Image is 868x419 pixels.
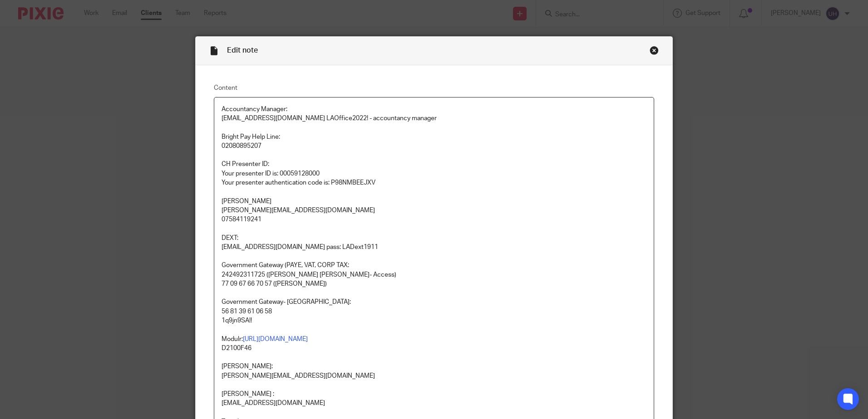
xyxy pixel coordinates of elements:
[222,132,646,141] p: Bright Pay Help Line:
[214,83,654,93] label: Content
[222,399,646,408] p: [EMAIL_ADDRESS][DOMAIN_NAME]
[222,335,646,344] p: Modulr:
[222,307,646,316] p: 56 81 39 61 06 58
[222,234,646,243] p: DEXT:
[222,141,646,151] p: 02080895207
[222,297,646,307] p: Government Gateway- [GEOGRAPHIC_DATA]:
[222,243,646,252] p: [EMAIL_ADDRESS][DOMAIN_NAME] pass: LADext1911
[222,169,646,188] p: Your presenter ID is: 00059128000 Your presenter authentication code is: P98NMBEEJXV
[222,270,646,289] p: 242492311725 ([PERSON_NAME] [PERSON_NAME]- Access) 77 09 67 66 70 57 ([PERSON_NAME])
[650,46,659,55] div: Close this dialog window
[222,105,646,114] p: Accountancy Manager:
[243,336,308,342] a: [URL][DOMAIN_NAME]
[222,206,646,224] p: [PERSON_NAME][EMAIL_ADDRESS][DOMAIN_NAME] 07584119241
[222,114,646,123] p: [EMAIL_ADDRESS][DOMAIN_NAME] LAOffice2022! - accountancy manager
[222,316,646,325] p: 1q9jn9SA!!
[222,362,646,371] p: [PERSON_NAME]:
[222,390,646,399] p: [PERSON_NAME] :
[222,197,646,206] p: [PERSON_NAME]
[222,344,646,353] p: D2100F46
[227,47,258,54] span: Edit note
[222,371,646,380] p: [PERSON_NAME][EMAIL_ADDRESS][DOMAIN_NAME]
[222,160,646,169] p: CH Presenter ID:
[222,261,646,270] p: Government Gateway (PAYE, VAT, CORP TAX:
